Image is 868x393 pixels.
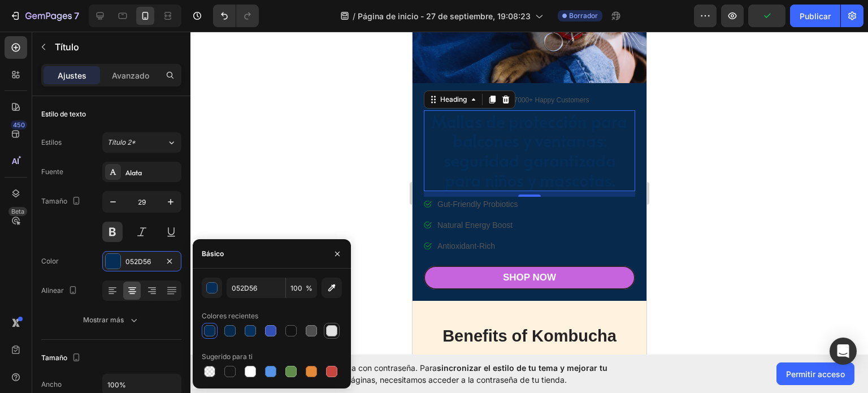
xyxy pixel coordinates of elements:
[776,362,854,385] button: Permitir acceso
[55,18,75,27] font: 4.0.25
[29,29,127,38] font: Dominio: [DOMAIN_NAME]
[32,18,55,27] font: versión
[41,138,62,146] font: Estilos
[41,167,63,176] font: Fuente
[5,5,84,27] button: 7
[41,286,64,295] font: Alinear
[45,66,54,75] img: tab_domain_overview_orange.svg
[308,375,567,385] font: al diseñar páginas, necesitamos acceder a la contraseña de tu tienda.
[58,66,85,75] font: Dominio
[41,310,181,330] button: Mostrar más
[125,257,151,266] font: 052D56
[41,110,86,118] font: Estilo de texto
[13,121,25,129] font: 450
[107,138,136,146] font: Título 2*
[306,284,313,292] font: %
[116,66,125,75] img: tab_keywords_by_traffic_grey.svg
[41,197,67,205] font: Tamaño
[18,18,27,27] img: logo_orange.svg
[128,66,175,75] font: Palabras clave
[102,132,181,153] button: Título 2*
[74,10,79,21] font: 7
[353,11,355,21] font: /
[413,32,646,355] iframe: Área de diseño
[202,249,224,258] font: Básico
[202,312,258,320] font: Colores recientes
[18,29,27,38] img: website_grey.svg
[125,168,142,177] font: Alata
[83,316,124,324] font: Mostrar más
[58,71,86,80] font: Ajustes
[11,208,24,215] font: Beta
[55,40,177,54] p: Título
[202,352,253,361] font: Sugerido para ti
[55,41,79,53] font: Título
[213,5,259,27] div: Deshacer/Rehacer
[227,278,285,298] input: Por ejemplo: FFFFFF
[800,11,831,21] font: Publicar
[786,369,845,379] font: Permitir acceso
[790,5,840,27] button: Publicar
[41,257,59,265] font: Color
[830,338,857,365] div: Abrir Intercom Messenger
[41,353,67,362] font: Tamaño
[41,380,62,388] font: Ancho
[358,11,531,21] font: Página de inicio - 27 de septiembre, 19:08:23
[569,11,598,20] font: Borrador
[112,71,149,80] font: Avanzado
